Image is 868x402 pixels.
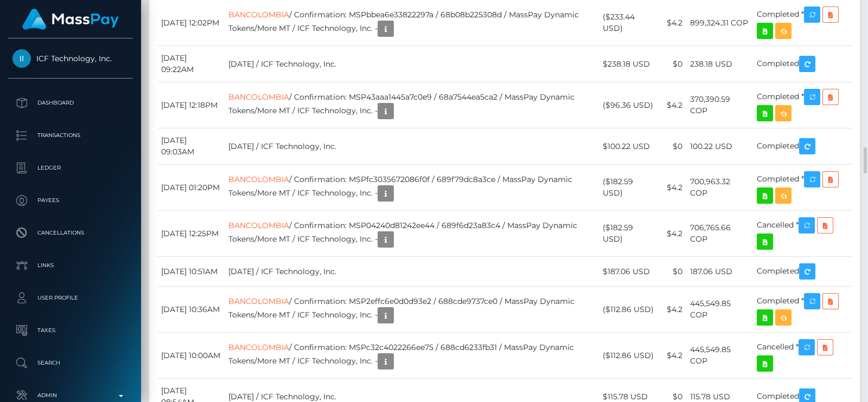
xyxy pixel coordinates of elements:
[686,257,753,287] td: 187.06 USD
[12,160,129,176] p: Ledger
[12,322,129,339] p: Taxes
[686,165,753,211] td: 700,963.32 COP
[8,54,133,63] span: ICF Technology, Inc.
[753,82,852,128] td: Completed *
[599,46,658,82] td: $238.18 USD
[686,128,753,165] td: 100.22 USD
[599,128,658,165] td: $100.22 USD
[599,211,658,257] td: ($182.59 USD)
[228,10,289,20] a: BANCOLOMBIA
[225,46,599,82] td: [DATE] / ICF Technology, Inc.
[225,287,599,333] td: / Confirmation: MSP2effc6e0d0d93e2 / 688cde9737ce0 / MassPay Dynamic Tokens/More MT / ICF Technol...
[228,92,289,102] a: BANCOLOMBIA
[753,333,852,379] td: Cancelled *
[225,211,599,257] td: / Confirmation: MSP04240d81242ee44 / 689f6d23a83c4 / MassPay Dynamic Tokens/More MT / ICF Technol...
[157,211,225,257] td: [DATE] 12:25PM
[228,296,289,306] a: BANCOLOMBIA
[686,211,753,257] td: 706,765.66 COP
[228,174,289,184] a: BANCOLOMBIA
[22,9,119,30] img: MassPay Logo
[225,333,599,379] td: / Confirmation: MSPc32c4022266ee75 / 688cd6233fb31 / MassPay Dynamic Tokens/More MT / ICF Technol...
[157,257,225,287] td: [DATE] 10:51AM
[12,355,129,371] p: Search
[12,257,129,274] p: Links
[225,165,599,211] td: / Confirmation: MSPfc3035672086f0f / 689f79dc8a3ce / MassPay Dynamic Tokens/More MT / ICF Technol...
[659,128,686,165] td: $0
[12,95,129,111] p: Dashboard
[12,225,129,241] p: Cancellations
[659,46,686,82] td: $0
[659,82,686,128] td: $4.2
[599,287,658,333] td: ($112.86 USD)
[753,211,852,257] td: Cancelled *
[753,257,852,287] td: Completed
[225,82,599,128] td: / Confirmation: MSP43aaa1445a7c0e9 / 68a7544ea5ca2 / MassPay Dynamic Tokens/More MT / ICF Technol...
[659,165,686,211] td: $4.2
[8,317,133,344] a: Taxes
[157,287,225,333] td: [DATE] 10:36AM
[686,333,753,379] td: 445,549.85 COP
[157,82,225,128] td: [DATE] 12:18PM
[8,89,133,116] a: Dashboard
[228,221,289,230] a: BANCOLOMBIA
[12,290,129,306] p: User Profile
[8,349,133,377] a: Search
[659,257,686,287] td: $0
[225,257,599,287] td: [DATE] / ICF Technology, Inc.
[599,257,658,287] td: $187.06 USD
[12,192,129,209] p: Payees
[8,122,133,149] a: Transactions
[8,187,133,214] a: Payees
[228,342,289,352] a: BANCOLOMBIA
[12,49,31,68] img: ICF Technology, Inc.
[659,211,686,257] td: $4.2
[157,46,225,82] td: [DATE] 09:22AM
[659,287,686,333] td: $4.2
[157,165,225,211] td: [DATE] 01:20PM
[157,333,225,379] td: [DATE] 10:00AM
[753,128,852,165] td: Completed
[8,219,133,247] a: Cancellations
[659,333,686,379] td: $4.2
[753,165,852,211] td: Completed *
[12,127,129,144] p: Transactions
[599,165,658,211] td: ($182.59 USD)
[8,252,133,279] a: Links
[157,128,225,165] td: [DATE] 09:03AM
[686,46,753,82] td: 238.18 USD
[753,46,852,82] td: Completed
[8,154,133,181] a: Ledger
[599,82,658,128] td: ($96.36 USD)
[225,128,599,165] td: [DATE] / ICF Technology, Inc.
[686,287,753,333] td: 445,549.85 COP
[753,287,852,333] td: Completed *
[599,333,658,379] td: ($112.86 USD)
[8,284,133,312] a: User Profile
[686,82,753,128] td: 370,390.59 COP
